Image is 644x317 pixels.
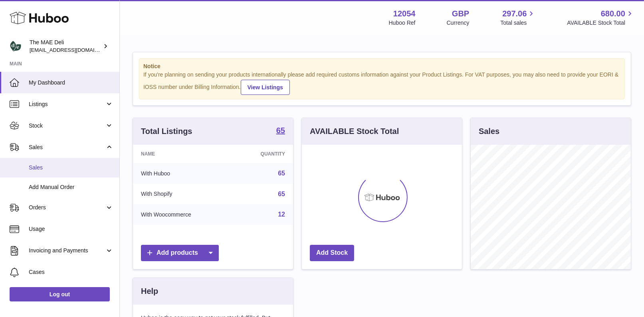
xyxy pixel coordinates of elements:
[29,79,113,87] span: My Dashboard
[143,71,620,95] div: If you're planning on sending your products internationally please add required customs informati...
[29,225,113,233] span: Usage
[502,8,527,19] span: 297.06
[278,211,285,218] a: 12
[141,126,192,137] h3: Total Listings
[447,19,470,27] div: Currency
[10,40,22,52] img: logistics@deliciouslyella.com
[278,191,285,197] a: 65
[29,204,105,211] span: Orders
[141,286,158,297] h3: Help
[133,145,232,163] th: Name
[276,126,285,134] strong: 65
[29,164,113,171] span: Sales
[143,63,620,70] strong: Notice
[29,144,105,151] span: Sales
[133,184,232,205] td: With Shopify
[29,247,105,254] span: Invoicing and Payments
[232,145,293,163] th: Quantity
[393,8,416,19] strong: 12054
[241,80,290,95] a: View Listings
[10,287,110,301] a: Log out
[500,19,536,27] span: Total sales
[29,268,113,276] span: Cases
[276,126,285,136] a: 65
[133,163,232,184] td: With Huboo
[567,19,634,27] span: AVAILABLE Stock Total
[29,100,105,108] span: Listings
[278,170,285,177] a: 65
[30,39,101,54] div: The MAE Deli
[133,204,232,225] td: With Woocommerce
[29,122,105,130] span: Stock
[479,126,499,137] h3: Sales
[452,8,469,19] strong: GBP
[141,245,219,261] a: Add products
[310,126,399,137] h3: AVAILABLE Stock Total
[29,183,113,191] span: Add Manual Order
[310,245,354,261] a: Add Stock
[389,19,416,27] div: Huboo Ref
[567,8,634,27] a: 680.00 AVAILABLE Stock Total
[500,8,536,27] a: 297.06 Total sales
[30,47,117,53] span: [EMAIL_ADDRESS][DOMAIN_NAME]
[601,8,625,19] span: 680.00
